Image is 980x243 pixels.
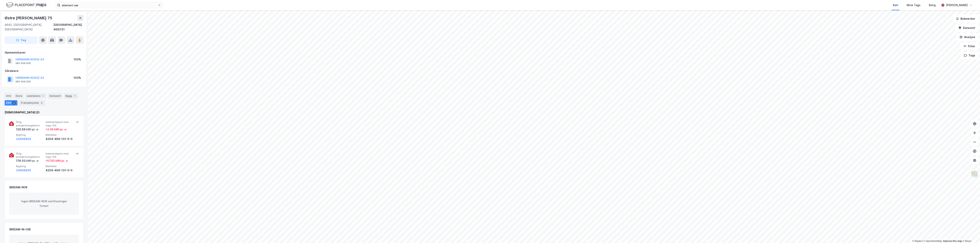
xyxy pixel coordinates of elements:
button: Datasett [955,24,978,32]
div: BREEAM-IN-USE [9,227,31,232]
div: 4204-469-131-0-0 [46,137,73,141]
img: logo.f888ab2527a4732fd821a326f86c7f29.svg [6,2,46,8]
div: BREEAM-NOR [9,185,27,190]
div: Datasett [48,93,62,99]
div: Gårdeiere [5,69,83,73]
span: Matrikkel [46,133,73,137]
span: Sammenlignet med topp 15% [46,152,73,159]
img: Z [971,171,978,178]
div: Bolig [929,3,936,7]
div: 1 [73,94,77,98]
div: Hjemmelshaver [5,50,83,55]
div: 2 [12,101,16,105]
button: Bokmerker [953,15,978,23]
div: 4642, [GEOGRAPHIC_DATA], [GEOGRAPHIC_DATA] [5,23,53,32]
span: Matrikkel [46,165,73,168]
div: 100% [73,57,81,62]
div: kWt pr. ㎡ [26,158,39,163]
button: 24498859 [16,168,31,173]
div: Transaksjoner [19,100,45,106]
button: Tags [961,52,978,59]
button: 24498859 [16,137,31,141]
div: ESG [5,100,17,106]
span: Årlig primærenergibehov [16,152,44,159]
input: Søk på adresse, matrikkel, gårdeiere, leietakere eller personer [60,2,158,8]
div: 120.59 [16,127,39,132]
a: OpenStreetMap [924,240,942,242]
div: 4204-469-131-0-0 [46,168,73,173]
div: Kart [893,3,898,7]
div: 176.03 [16,158,39,163]
div: Bygg [64,93,78,99]
div: 100% [73,76,81,80]
div: 980 908 836 [16,62,31,65]
div: Østre [PERSON_NAME] 75 [5,15,53,21]
div: 1 [41,94,45,98]
div: kWt pr. ㎡ [25,127,39,132]
div: Eiere [14,93,24,99]
span: Årlig primærenergibehov [16,120,44,127]
span: Bygning [16,165,44,168]
div: Leietakere [25,93,47,99]
div: Kontrollprogram for chat [961,225,980,243]
div: [GEOGRAPHIC_DATA], 469/131 [53,23,83,32]
div: + 57.93 kWt pr. ㎡ [46,158,68,163]
a: Improve this map [943,240,962,242]
div: 4 [40,101,44,105]
div: [PERSON_NAME] [946,3,968,7]
div: 980 908 836 [16,80,31,83]
div: [DEMOGRAPHIC_DATA] (2) [5,110,83,115]
button: Analyse [956,33,978,41]
span: Sammenlignet med topp 15% [46,120,73,127]
div: Mine Tags [907,3,920,7]
div: + 2.49 kWt pr. ㎡ [46,127,67,132]
button: Tag [5,36,38,44]
div: Ingen BREEAM-NOR sertifiseringer funnet [9,193,79,215]
span: Bygning [16,133,44,137]
a: Mapbox [912,240,923,242]
iframe: Chat Widget [961,225,980,243]
button: Filter [960,42,978,50]
div: Info [5,93,13,99]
